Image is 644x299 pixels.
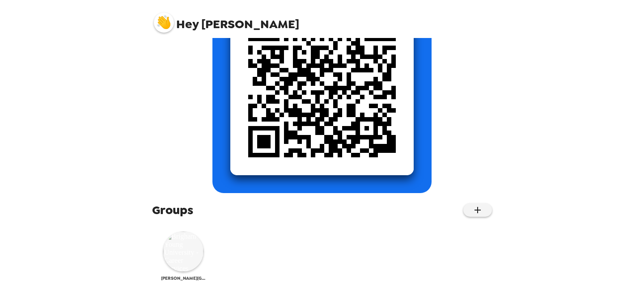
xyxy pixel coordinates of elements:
span: [PERSON_NAME] [154,8,299,30]
span: Hey [176,16,199,32]
img: profile pic [154,13,174,33]
img: Brigham Young University - Career Services [163,232,203,272]
span: Groups [152,202,193,218]
span: [PERSON_NAME][GEOGRAPHIC_DATA][PERSON_NAME] - Career Services [161,275,206,281]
